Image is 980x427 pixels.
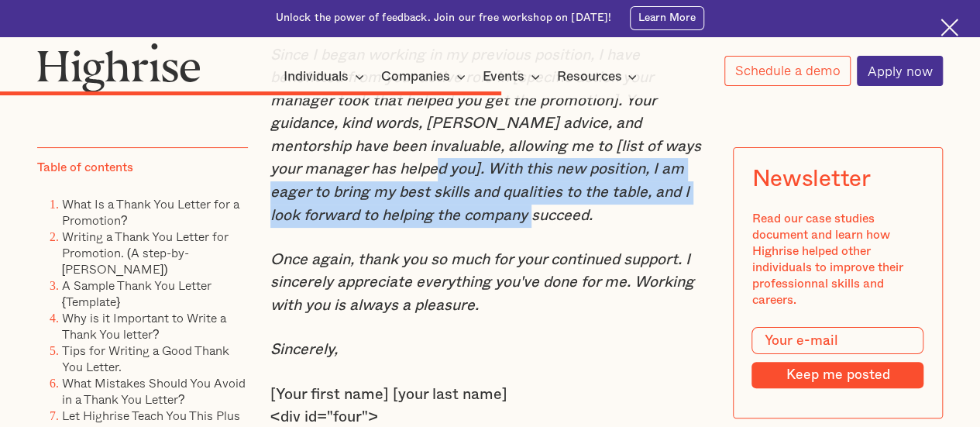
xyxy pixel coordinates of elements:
a: Learn More [630,6,705,30]
a: Why is it Important to Write a Thank You letter? [62,308,226,343]
em: Sincerely, [270,342,338,357]
div: Read our case studies document and learn how Highrise helped other individuals to improve their p... [751,211,923,308]
div: Events [483,67,524,86]
em: Since I began working in my previous position, I have benefitted from your active role in [specif... [270,47,701,223]
a: Writing a Thank You Letter for Promotion. (A step-by-[PERSON_NAME]) [62,227,229,278]
div: Companies [381,67,470,86]
input: Your e-mail [751,327,923,355]
div: Resources [556,67,621,86]
a: Tips for Writing a Good Thank You Letter. [62,341,229,376]
a: What Mistakes Should You Avoid in a Thank You Letter? [62,374,246,408]
em: Once again, thank you so much for your continued support. I sincerely appreciate everything you'v... [270,252,694,313]
img: Highrise logo [37,43,201,92]
div: Table of contents [37,160,133,176]
div: Individuals [284,67,369,86]
img: Cross icon [940,19,958,36]
a: Apply now [857,56,943,86]
a: A Sample Thank You Letter {Template} [62,276,211,311]
form: Modal Form [751,327,923,388]
div: Individuals [284,67,349,86]
div: Newsletter [751,166,870,192]
div: Resources [556,67,641,86]
div: Events [483,67,545,86]
div: Companies [381,67,450,86]
a: What Is a Thank You Letter for a Promotion? [62,195,239,229]
input: Keep me posted [751,362,923,387]
div: Unlock the power of feedback. Join our free workshop on [DATE]! [276,11,612,26]
a: Schedule a demo [724,56,851,86]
